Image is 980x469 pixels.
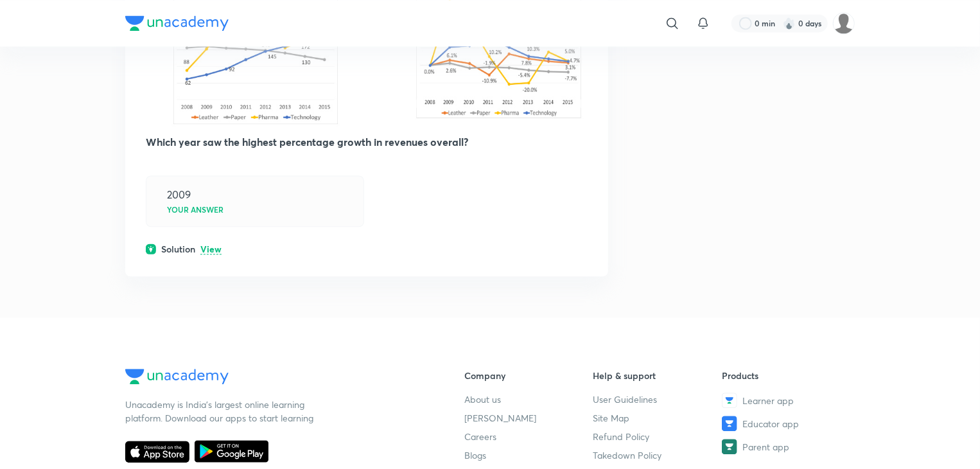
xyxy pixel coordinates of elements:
[146,135,468,148] strong: Which year saw the highest percentage growth in revenues overall?
[742,394,794,407] span: Learner app
[167,189,191,200] div: 2009
[833,12,855,34] img: Anish Raj
[125,15,229,31] img: Company Logo
[125,398,318,425] p: Unacademy is India’s largest online learning platform. Download our apps to start learning
[125,369,423,387] a: Company Logo
[593,393,722,406] a: User Guidelines
[125,369,229,384] img: Company Logo
[722,393,737,408] img: Learner app
[722,439,737,454] img: Parent app
[593,411,722,425] a: Site Map
[464,369,593,382] h6: Company
[464,448,593,462] a: Blogs
[464,430,593,443] a: Careers
[783,17,796,30] img: streak
[464,411,593,425] a: [PERSON_NAME]
[167,206,223,213] p: Your answer
[593,369,722,382] h6: Help & support
[742,417,799,430] span: Educator app
[146,243,156,254] img: solution.svg
[200,245,222,254] p: View
[722,393,851,408] a: Learner app
[593,448,722,462] a: Takedown Policy
[464,430,496,443] span: Careers
[742,440,789,454] span: Parent app
[161,242,195,256] h6: Solution
[464,393,593,406] a: About us
[722,416,851,431] a: Educator app
[722,439,851,454] a: Parent app
[722,416,737,431] img: Educator app
[593,430,722,443] a: Refund Policy
[722,369,851,382] h6: Products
